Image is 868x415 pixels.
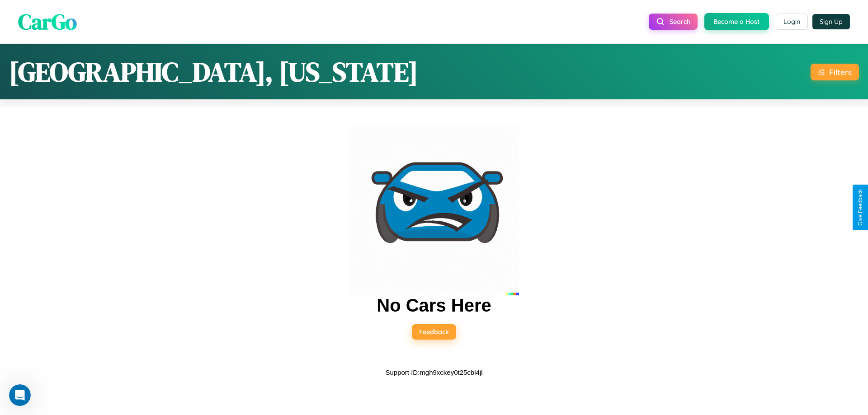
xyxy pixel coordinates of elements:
button: Become a Host [704,13,769,30]
h2: No Cars Here [377,295,491,316]
div: Filters [829,67,852,77]
iframe: Intercom live chat [9,384,31,406]
img: car [349,126,519,295]
button: Sign Up [812,14,850,29]
span: Search [670,18,690,26]
p: Support ID: mgh9xckey0t25cbl4jl [385,366,482,378]
span: CarGo [18,7,77,37]
button: Search [649,14,698,30]
button: Filters [811,64,859,80]
button: Feedback [412,324,456,340]
div: Give Feedback [857,189,863,226]
button: Login [776,14,808,30]
h1: [GEOGRAPHIC_DATA], [US_STATE] [9,53,418,90]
